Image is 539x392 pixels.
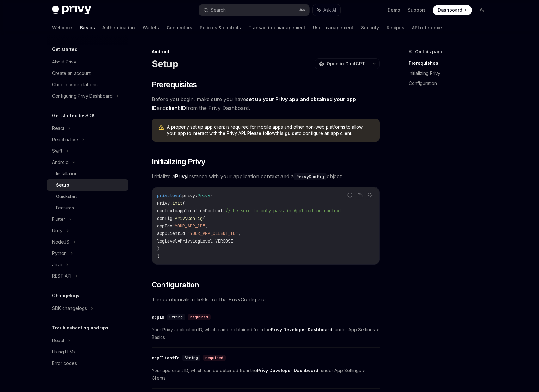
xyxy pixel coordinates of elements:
span: Your app client ID, which can be obtained from the , under App Settings > Clients [152,367,380,382]
div: React [52,124,64,132]
a: Error codes [47,358,128,369]
span: ⌘ K [299,8,306,13]
span: Your Privy application ID, which can be obtained from the , under App Settings > Basics [152,326,380,341]
div: About Privy [52,58,76,66]
a: Initializing Privy [409,68,492,78]
div: appId [152,314,164,320]
button: Ask AI [366,191,374,199]
a: Installation [47,168,128,179]
span: Privy. [157,200,172,206]
a: Privy Developer Dashboard [257,368,318,373]
a: Using LLMs [47,346,128,358]
a: Privy Developer Dashboard [271,327,332,333]
div: Error codes [52,359,77,367]
span: Dashboard [438,7,462,13]
span: ) [157,253,160,259]
a: Create an account [47,68,128,79]
a: Recipes [387,20,404,35]
div: React native [52,136,78,143]
div: Flutter [52,215,65,223]
div: required [188,314,211,320]
a: About Privy [47,56,128,68]
a: Connectors [167,20,192,35]
div: Python [52,250,67,257]
div: Setup [56,181,69,189]
button: Open in ChatGPT [315,58,369,69]
span: String [185,355,198,360]
span: Prerequisites [152,80,197,90]
span: config [157,215,172,221]
div: Android [152,49,380,55]
span: init [172,200,182,206]
span: appId [157,223,170,229]
a: Setup [47,179,128,191]
div: Configuring Privy Dashboard [52,92,113,100]
strong: Privy Developer Dashboard [257,368,318,373]
span: PrivyConfig [175,215,203,221]
div: Unity [52,227,63,234]
div: Swift [52,147,62,155]
button: Copy the contents from the code block [356,191,364,199]
div: NodeJS [52,238,69,246]
span: A properly set up app client is required for mobile apps and other non-web platforms to allow you... [167,124,373,136]
a: Prerequisites [409,58,492,68]
span: "YOUR_APP_ID" [172,223,205,229]
button: Toggle dark mode [477,5,487,15]
a: User management [313,20,353,35]
span: ( [182,200,185,206]
a: Basics [80,20,95,35]
span: Before you begin, make sure you have and from the Privy Dashboard. [152,95,380,112]
span: , [238,231,241,236]
a: client ID [166,105,186,112]
span: val [175,193,182,198]
div: Choose your platform [52,81,98,88]
a: Transaction management [248,20,305,35]
div: Installation [56,170,77,178]
div: Android [52,159,69,166]
span: Initializing Privy [152,157,205,167]
a: Support [408,7,425,13]
a: Features [47,202,128,214]
a: Authentication [102,20,135,35]
span: = [172,215,175,221]
div: Features [56,204,74,212]
a: Quickstart [47,191,128,202]
div: REST API [52,272,71,280]
span: PrivyLogLevel.VERBOSE [180,238,233,244]
div: Using LLMs [52,348,76,356]
span: The configuration fields for the PrivyConfig are: [152,295,380,304]
span: = [210,193,213,198]
a: Demo [388,7,400,13]
button: Report incorrect code [346,191,354,199]
span: ) [157,246,160,251]
span: Ask AI [323,7,336,13]
span: privy: [182,193,198,198]
span: = [170,223,172,229]
div: Quickstart [56,193,77,200]
span: "YOUR_APP_CLIENT_ID" [187,231,238,236]
a: Configuration [409,78,492,88]
a: Policies & controls [200,20,241,35]
svg: Warning [158,124,164,131]
a: Dashboard [433,5,472,15]
a: Choose your platform [47,79,128,90]
span: Privy [198,193,210,198]
span: On this page [415,48,444,56]
span: String [169,315,183,320]
span: Initialize a instance with your application context and a object: [152,172,380,181]
a: this guide [275,130,297,136]
button: Search...⌘K [199,4,309,16]
div: Create an account [52,69,91,77]
span: appClientId [157,231,185,236]
a: API reference [412,20,442,35]
button: Ask AI [313,4,340,16]
span: // be sure to only pass in Application context [225,208,342,214]
h5: Troubleshooting and tips [52,324,108,332]
img: dark logo [52,6,91,15]
div: React [52,337,64,344]
a: set up your Privy app and obtained your app ID [152,96,356,112]
span: context [157,208,175,214]
span: applicationContext, [177,208,225,214]
div: required [203,355,226,361]
a: Security [361,20,379,35]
